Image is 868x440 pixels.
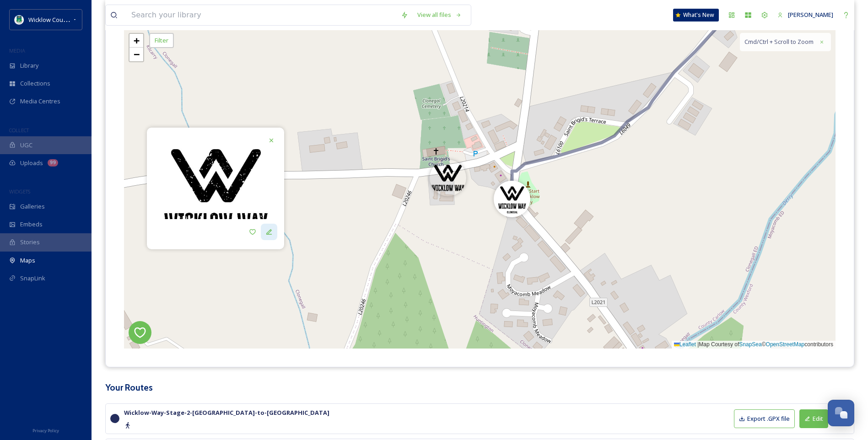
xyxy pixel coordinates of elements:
span: Media Centres [20,97,60,106]
a: View all files [413,6,466,24]
span: SnapLink [20,274,45,283]
a: What's New [673,9,719,21]
a: Privacy Policy [32,424,59,435]
span: MEDIA [9,47,25,54]
span: Collections [20,79,50,88]
a: OpenStreetMap [766,341,805,348]
div: Map Courtesy of © contributors [672,341,836,349]
a: SnapSea [739,341,761,348]
a: [PERSON_NAME] [773,6,838,24]
button: Edit [799,409,828,428]
img: Marker [494,181,530,217]
h3: Your Routes [105,381,854,394]
img: Marker [430,160,466,196]
span: Library [20,61,38,70]
span: Cmd/Ctrl + Scroll to Zoom [744,38,814,46]
img: Wicklow%20Way%20Stamp%20-%20Clonegal%202.jpg [147,128,284,265]
span: − [134,48,140,60]
span: | [697,341,699,348]
span: UGC [20,141,32,150]
span: + [134,35,140,46]
span: Privacy Policy [32,428,59,434]
span: Maps [20,256,35,265]
span: Wicklow County Council [28,15,93,24]
a: Zoom out [129,48,143,61]
button: Export .GPX file [734,409,795,428]
div: 99 [48,159,58,166]
a: Zoom in [129,34,143,48]
span: Embeds [20,220,43,229]
span: Stories [20,238,40,247]
span: Uploads [20,159,43,167]
span: COLLECT [9,127,29,134]
img: download%20(9).png [15,15,24,24]
a: Leaflet [674,341,696,348]
strong: Wicklow-Way-Stage-2-[GEOGRAPHIC_DATA]-to-[GEOGRAPHIC_DATA] [124,408,329,417]
span: WIDGETS [9,188,30,195]
button: Open Chat [828,400,854,426]
span: Galleries [20,202,45,211]
div: Filter [149,33,174,48]
span: [PERSON_NAME] [788,11,833,19]
input: Search your library [127,5,396,25]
